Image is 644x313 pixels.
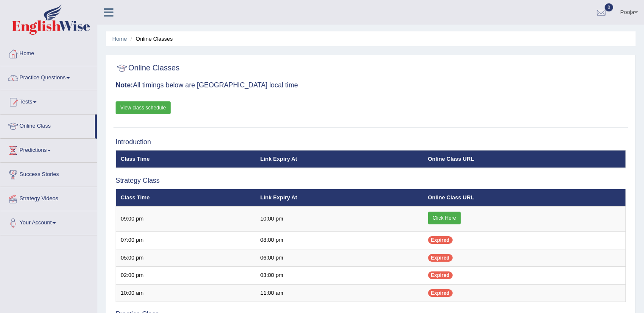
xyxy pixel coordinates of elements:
td: 07:00 pm [116,232,256,249]
span: Expired [428,271,453,279]
a: Online Class [0,115,95,136]
li: Online Classes [128,35,173,43]
td: 10:00 am [116,284,256,302]
td: 09:00 pm [116,207,256,232]
th: Class Time [116,150,256,168]
h2: Online Classes [116,62,180,75]
a: Tests [0,90,97,112]
span: Expired [428,254,453,262]
td: 03:00 pm [256,267,423,285]
td: 10:00 pm [256,207,423,232]
b: Note: [116,81,133,89]
span: Expired [428,289,453,297]
h3: Strategy Class [116,177,626,184]
h3: All timings below are [GEOGRAPHIC_DATA] local time [116,81,626,89]
a: View class schedule [116,101,171,114]
a: Click Here [428,212,461,224]
th: Online Class URL [423,189,626,207]
a: Practice Questions [0,66,97,87]
th: Online Class URL [423,150,626,168]
a: Home [0,42,97,63]
a: Predictions [0,139,97,160]
th: Link Expiry At [256,189,423,207]
td: 05:00 pm [116,249,256,267]
a: Success Stories [0,163,97,184]
td: 11:00 am [256,284,423,302]
th: Class Time [116,189,256,207]
h3: Introduction [116,138,626,146]
td: 02:00 pm [116,267,256,285]
a: Your Account [0,211,97,232]
td: 08:00 pm [256,232,423,249]
td: 06:00 pm [256,249,423,267]
span: 0 [605,3,613,11]
span: Expired [428,236,453,244]
a: Home [112,36,127,42]
th: Link Expiry At [256,150,423,168]
a: Strategy Videos [0,187,97,208]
